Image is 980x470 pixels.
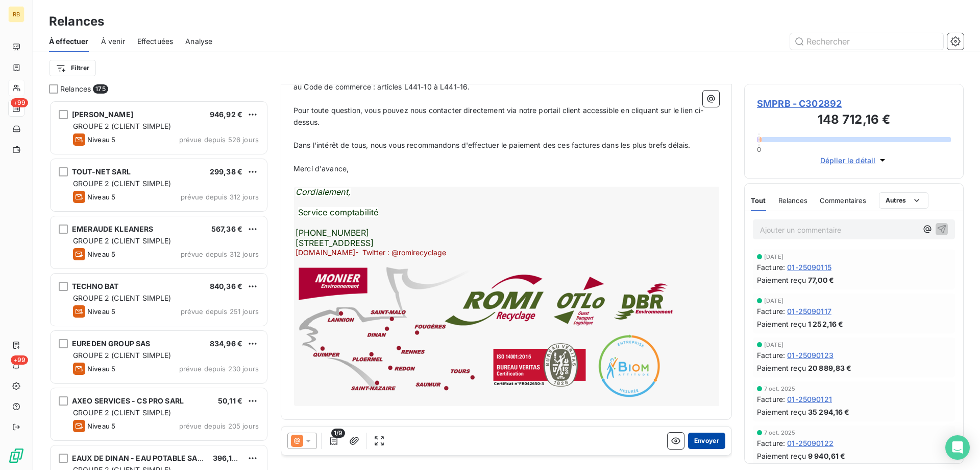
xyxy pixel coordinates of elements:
[817,154,891,166] button: Déplier le détail
[945,435,970,460] div: Open Intercom Messenger
[764,298,783,304] span: [DATE]
[764,386,796,392] span: 7 oct. 2025
[688,433,725,449] button: Envoyer
[808,319,844,329] span: 1 252,16 €
[790,33,943,50] input: Rechercher
[787,262,831,273] span: 01-25090115
[72,454,209,462] span: EAUX DE DINAN - EAU POTABLE SAEM
[11,98,28,107] span: +99
[764,342,783,348] span: [DATE]
[87,193,115,201] span: Niveau 5
[8,6,24,23] div: RB
[49,60,96,76] button: Filtrer
[757,110,951,131] h3: 148 712,16 €
[808,407,850,417] span: 35 294,16 €
[293,106,703,126] span: Pour toute question, vous pouvez nous contacter directement via notre portail client accessible e...
[757,451,806,461] span: Paiement reçu
[331,429,345,438] span: 1/9
[757,350,785,361] span: Facture :
[185,36,212,47] span: Analyse
[213,454,243,462] span: 396,12 €
[101,36,125,47] span: À venir
[787,350,834,361] span: 01-25090123
[293,141,690,149] span: Dans l'intérêt de tous, nous vous recommandons d'effectuer le paiement des ces factures dans les ...
[73,179,171,188] span: GROUPE 2 (CLIENT SIMPLE)
[87,422,115,430] span: Niveau 5
[181,307,259,316] span: prévue depuis 251 jours
[72,167,131,176] span: TOUT-NET SARL
[820,196,867,205] span: Commentaires
[210,167,242,176] span: 299,38 €
[73,122,171,130] span: GROUPE 2 (CLIENT SIMPLE)
[93,84,108,94] span: 175
[49,12,104,31] h3: Relances
[757,438,785,449] span: Facture :
[808,275,834,285] span: 77,00 €
[757,275,806,285] span: Paiement reçu
[757,97,951,110] span: SMPRB - C302892
[757,319,806,329] span: Paiement reçu
[787,438,834,449] span: 01-25090122
[179,422,259,430] span: prévue depuis 205 jours
[778,196,807,205] span: Relances
[211,225,242,233] span: 567,36 €
[820,155,876,166] span: Déplier le détail
[87,136,115,144] span: Niveau 5
[72,282,119,290] span: TECHNO BAT
[764,430,796,436] span: 7 oct. 2025
[808,363,852,373] span: 20 889,83 €
[210,110,242,119] span: 946,92 €
[181,193,259,201] span: prévue depuis 312 jours
[87,307,115,316] span: Niveau 5
[757,407,806,417] span: Paiement reçu
[764,254,783,260] span: [DATE]
[210,339,242,348] span: 834,96 €
[72,396,184,405] span: AXEO SERVICES - CS PRO SARL
[87,365,115,373] span: Niveau 5
[757,363,806,373] span: Paiement reçu
[751,196,766,205] span: Tout
[210,282,242,290] span: 840,36 €
[8,447,24,464] img: Logo LeanPay
[72,339,151,348] span: EUREDEN GROUP SAS
[179,365,259,373] span: prévue depuis 230 jours
[73,294,171,302] span: GROUPE 2 (CLIENT SIMPLE)
[757,306,785,317] span: Facture :
[72,110,133,119] span: [PERSON_NAME]
[293,164,349,173] span: Merci d'avance,
[879,192,928,209] button: Autres
[757,145,761,153] span: 0
[181,250,259,258] span: prévue depuis 312 jours
[72,225,154,233] span: EMERAUDE KLEANERS
[787,306,831,317] span: 01-25090117
[73,351,171,360] span: GROUPE 2 (CLIENT SIMPLE)
[11,355,28,365] span: +99
[60,84,91,94] span: Relances
[49,36,89,47] span: À effectuer
[808,451,846,461] span: 9 940,61 €
[179,136,259,144] span: prévue depuis 526 jours
[757,394,785,405] span: Facture :
[218,396,242,405] span: 50,11 €
[49,100,268,470] div: grid
[73,408,171,417] span: GROUPE 2 (CLIENT SIMPLE)
[757,262,785,273] span: Facture :
[787,394,832,405] span: 01-25090121
[73,236,171,245] span: GROUPE 2 (CLIENT SIMPLE)
[87,250,115,258] span: Niveau 5
[137,36,174,47] span: Effectuées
